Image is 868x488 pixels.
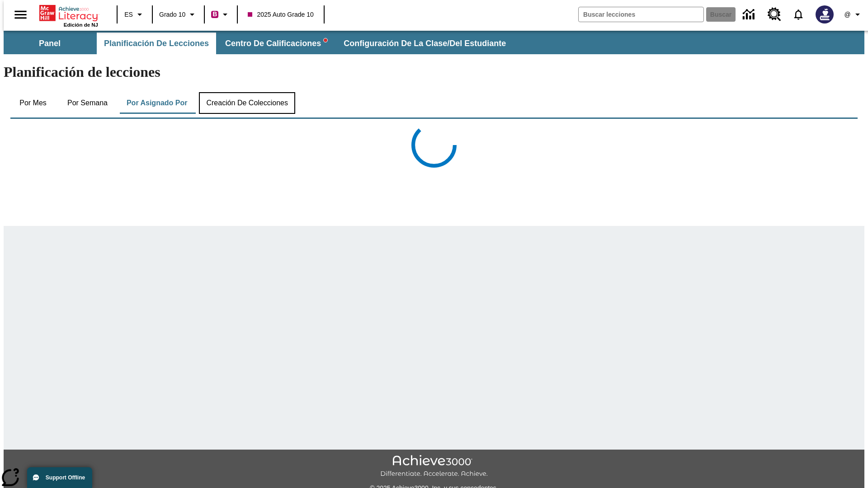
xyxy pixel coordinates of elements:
[787,3,810,26] a: Notificaciones
[46,474,85,481] span: Support Offline
[248,10,313,19] span: 2025 Auto Grade 10
[60,92,115,114] button: Por semana
[839,6,868,23] button: Perfil/Configuración
[208,6,234,23] button: Boost El color de la clase es rojo violeta. Cambiar el color de la clase.
[344,38,506,49] span: Configuración de la clase/del estudiante
[199,92,295,114] button: Creación de colecciones
[39,3,98,28] div: Portada
[156,6,201,23] button: Grado: Grado 10, Elige un grado
[39,38,61,49] span: Panel
[27,467,92,488] button: Support Offline
[7,1,34,28] button: Abrir el menú lateral
[762,2,787,27] a: Centro de recursos, Se abrirá en una pestaña nueva.
[218,33,335,54] button: Centro de calificaciones
[737,2,762,27] a: Centro de información
[225,38,327,49] span: Centro de calificaciones
[97,33,216,54] button: Planificación de lecciones
[380,455,488,478] img: Achieve3000 Differentiate Accelerate Achieve
[4,33,514,54] div: Subbarra de navegación
[124,10,133,19] span: ES
[579,7,703,22] input: Buscar campo
[104,38,209,49] span: Planificación de lecciones
[4,64,864,80] h1: Planificación de lecciones
[844,10,850,19] span: @
[120,6,149,23] button: Lenguaje: ES, Selecciona un idioma
[39,4,98,22] a: Portada
[810,3,839,26] button: Escoja un nuevo avatar
[5,33,95,54] button: Panel
[336,33,513,54] button: Configuración de la clase/del estudiante
[64,22,98,28] span: Edición de NJ
[159,10,185,19] span: Grado 10
[816,5,834,23] img: Avatar
[119,92,195,114] button: Por asignado por
[212,9,217,20] span: B
[4,31,864,54] div: Subbarra de navegación
[324,38,327,42] svg: writing assistant alert
[10,92,56,114] button: Por mes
